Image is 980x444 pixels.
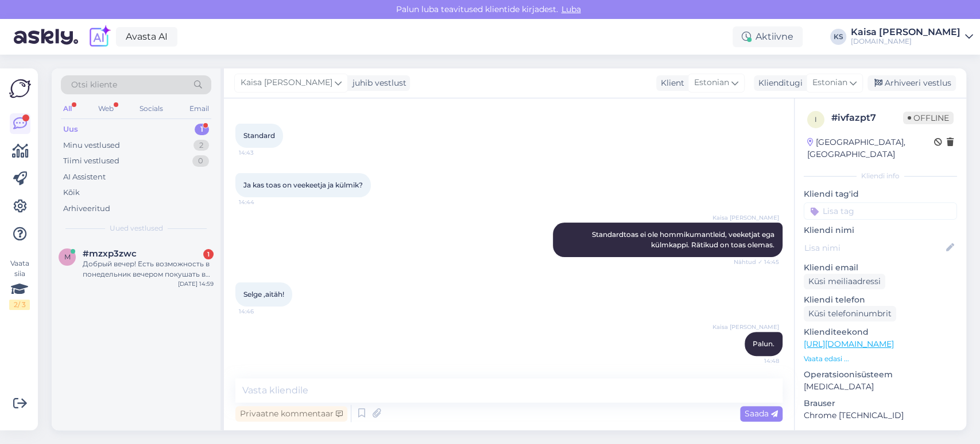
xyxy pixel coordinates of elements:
span: Offline [903,112,954,124]
p: Chrome [TECHNICAL_ID] [804,409,957,422]
a: Avasta AI [116,27,177,47]
p: [MEDICAL_DATA] [804,381,957,393]
div: # ivfazpt7 [831,111,903,125]
div: Klient [656,77,684,89]
a: Kaisa [PERSON_NAME][DOMAIN_NAME] [851,28,973,46]
div: 1 [195,124,209,135]
span: Standard [243,131,275,140]
p: Kliendi telefon [804,294,957,306]
div: [DOMAIN_NAME] [851,37,960,46]
div: AI Assistent [63,171,106,183]
img: Askly Logo [9,78,31,99]
input: Lisa tag [804,202,957,220]
div: 2 [193,140,209,151]
div: All [61,101,74,116]
div: KS [830,29,846,45]
div: Arhiveeritud [63,203,110,215]
span: Estonian [694,76,729,89]
span: Saada [745,408,778,419]
a: [URL][DOMAIN_NAME] [804,339,894,349]
div: Klienditugi [754,77,803,89]
div: Добрый вечер! Есть возможность в понедельник вечером покушать в ресторане? [83,259,214,280]
p: Operatsioonisüsteem [804,369,957,381]
div: Aktiivne [733,26,803,47]
span: 14:44 [239,198,282,206]
span: Uued vestlused [110,223,163,234]
span: i [815,115,817,124]
div: Tiimi vestlused [63,155,119,167]
span: 14:48 [736,357,779,365]
img: explore-ai [87,25,111,49]
div: juhib vestlust [348,77,406,89]
span: 14:43 [239,148,282,157]
span: Kaisa [PERSON_NAME] [241,76,332,89]
span: m [64,252,71,261]
div: [GEOGRAPHIC_DATA], [GEOGRAPHIC_DATA] [807,136,934,160]
p: Brauser [804,397,957,409]
span: Standardtoas ei ole hommikumantleid, veeketjat ega külmkappi. Rätikud on toas olemas. [592,230,776,249]
span: 14:46 [239,307,282,316]
div: Email [187,101,211,116]
input: Lisa nimi [804,242,944,254]
div: 0 [192,155,209,167]
div: Küsi telefoninumbrit [804,306,896,321]
div: Kliendi info [804,171,957,181]
div: Socials [137,101,165,116]
p: Kliendi nimi [804,224,957,236]
span: Luba [558,4,584,14]
div: Privaatne kommentaar [235,406,347,422]
span: Estonian [812,76,847,89]
span: Palun. [753,339,774,348]
div: Küsi meiliaadressi [804,274,885,289]
div: Web [96,101,116,116]
div: Uus [63,124,78,135]
span: Selge ,aitäh! [243,290,284,298]
div: 1 [203,249,214,259]
div: Minu vestlused [63,140,120,151]
div: Kaisa [PERSON_NAME] [851,28,960,37]
span: Otsi kliente [71,79,117,91]
span: Ja kas toas on veekeetja ja külmik? [243,181,363,189]
span: Nähtud ✓ 14:45 [734,258,779,266]
div: Vaata siia [9,258,30,310]
p: Kliendi tag'id [804,188,957,200]
p: Vaata edasi ... [804,354,957,364]
span: Kaisa [PERSON_NAME] [712,323,779,331]
span: Kaisa [PERSON_NAME] [712,213,779,222]
div: [DATE] 14:59 [178,280,214,288]
span: #mzxp3zwc [83,248,137,259]
p: Kliendi email [804,262,957,274]
p: Klienditeekond [804,326,957,338]
div: Kõik [63,187,80,198]
div: Arhiveeri vestlus [867,75,956,91]
div: 2 / 3 [9,300,30,310]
